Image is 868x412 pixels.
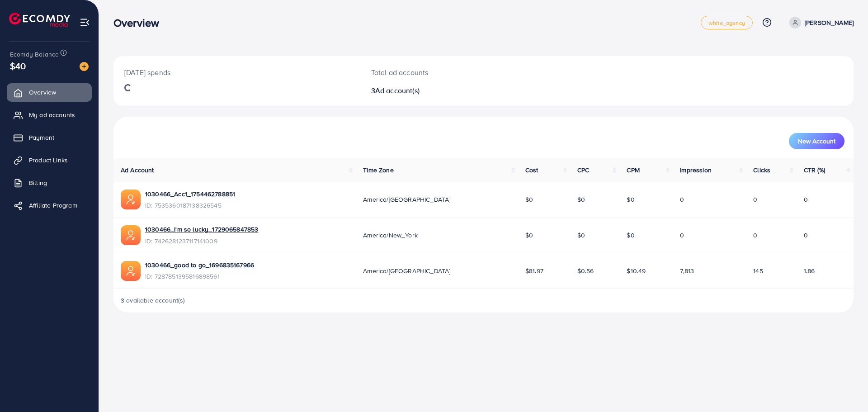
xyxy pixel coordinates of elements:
[627,166,639,175] span: CPM
[786,17,854,28] a: [PERSON_NAME]
[680,266,694,275] span: 7,813
[145,237,258,246] span: ID: 7426281237117141009
[363,195,450,204] span: America/[GEOGRAPHIC_DATA]
[753,266,763,275] span: 145
[29,178,47,187] span: Billing
[80,17,90,28] img: menu
[145,272,254,281] span: ID: 7287851395816898561
[375,85,420,95] span: Ad account(s)
[29,156,68,165] span: Product Links
[29,201,77,210] span: Affiliate Program
[680,166,712,175] span: Impression
[525,231,533,240] span: $0
[10,50,59,59] span: Ecomdy Balance
[7,174,92,192] a: Billing
[7,151,92,169] a: Product Links
[363,166,393,175] span: Time Zone
[680,231,684,240] span: 0
[145,201,235,210] span: ID: 7535360187138326545
[753,231,757,240] span: 0
[7,196,92,214] a: Affiliate Program
[121,166,154,175] span: Ad Account
[525,266,543,275] span: $81.97
[10,59,26,72] span: $40
[804,195,808,204] span: 0
[29,110,75,119] span: My ad accounts
[124,67,349,78] p: [DATE] spends
[29,88,56,97] span: Overview
[7,128,92,147] a: Payment
[577,266,594,275] span: $0.56
[680,195,684,204] span: 0
[627,231,634,240] span: $0
[29,133,54,142] span: Payment
[525,195,533,204] span: $0
[121,189,141,209] img: ic-ads-acc.e4c84228.svg
[113,16,166,29] h3: Overview
[753,195,757,204] span: 0
[9,13,70,27] img: logo
[804,231,808,240] span: 0
[789,133,844,149] button: New Account
[121,296,185,305] span: 3 available account(s)
[627,266,646,275] span: $10.49
[627,195,634,204] span: $0
[80,62,89,71] img: image
[577,166,589,175] span: CPC
[804,266,815,275] span: 1.86
[145,225,258,234] a: 1030466_I'm so lucky_1729065847853
[577,195,585,204] span: $0
[753,166,770,175] span: Clicks
[708,20,745,26] span: white_agency
[7,106,92,124] a: My ad accounts
[145,260,254,270] a: 1030466_good to go_1696835167966
[363,266,450,275] span: America/[GEOGRAPHIC_DATA]
[805,17,854,28] p: [PERSON_NAME]
[798,138,835,144] span: New Account
[145,189,235,199] a: 1030466_Acc1_1754462788851
[121,225,141,245] img: ic-ads-acc.e4c84228.svg
[577,231,585,240] span: $0
[804,166,825,175] span: CTR (%)
[701,16,753,29] a: white_agency
[371,86,534,95] h2: 3
[363,231,418,240] span: America/New_York
[525,166,538,175] span: Cost
[371,67,534,78] p: Total ad accounts
[7,83,92,101] a: Overview
[121,261,141,281] img: ic-ads-acc.e4c84228.svg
